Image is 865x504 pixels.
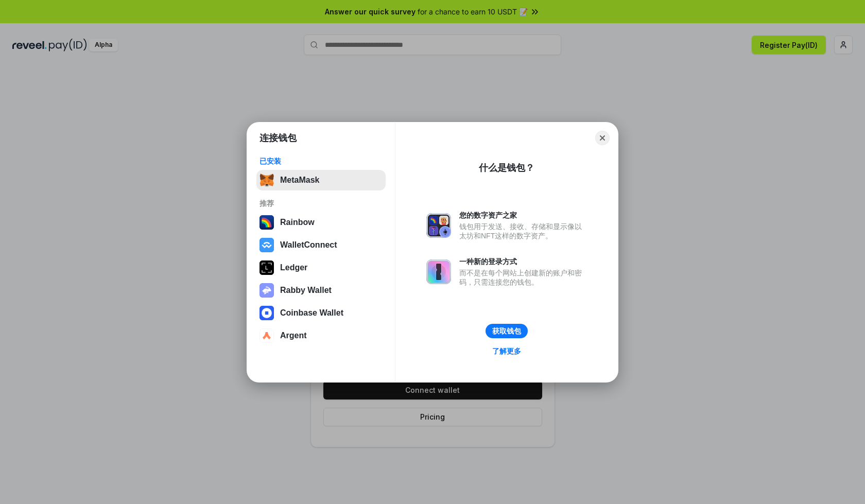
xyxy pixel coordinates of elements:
[426,213,451,238] img: svg+xml,%3Csvg%20xmlns%3D%22http%3A%2F%2Fwww.w3.org%2F2000%2Fsvg%22%20fill%3D%22none%22%20viewBox...
[280,263,307,272] div: Ledger
[256,212,386,233] button: Rainbow
[259,283,274,298] img: svg+xml,%3Csvg%20xmlns%3D%22http%3A%2F%2Fwww.w3.org%2F2000%2Fsvg%22%20fill%3D%22none%22%20viewBox...
[280,331,307,340] div: Argent
[256,280,386,301] button: Rabby Wallet
[259,132,297,144] h1: 连接钱包
[280,240,337,250] div: WalletConnect
[426,259,451,284] img: svg+xml,%3Csvg%20xmlns%3D%22http%3A%2F%2Fwww.w3.org%2F2000%2Fsvg%22%20fill%3D%22none%22%20viewBox...
[492,326,521,336] div: 获取钱包
[259,238,274,252] img: svg+xml,%3Csvg%20width%3D%2228%22%20height%3D%2228%22%20viewBox%3D%220%200%2028%2028%22%20fill%3D...
[259,215,274,230] img: svg+xml,%3Csvg%20width%3D%22120%22%20height%3D%22120%22%20viewBox%3D%220%200%20120%20120%22%20fil...
[256,170,386,190] button: MetaMask
[256,235,386,255] button: WalletConnect
[256,325,386,346] button: Argent
[256,303,386,323] button: Coinbase Wallet
[459,257,587,266] div: 一种新的登录方式
[259,157,383,166] div: 已安装
[259,173,274,187] img: svg+xml,%3Csvg%20fill%3D%22none%22%20height%3D%2233%22%20viewBox%3D%220%200%2035%2033%22%20width%...
[280,308,343,318] div: Coinbase Wallet
[259,306,274,320] img: svg+xml,%3Csvg%20width%3D%2228%22%20height%3D%2228%22%20viewBox%3D%220%200%2028%2028%22%20fill%3D...
[280,218,315,227] div: Rainbow
[595,131,610,145] button: Close
[459,222,587,240] div: 钱包用于发送、接收、存储和显示像以太坊和NFT这样的数字资产。
[479,162,534,174] div: 什么是钱包？
[259,260,274,275] img: svg+xml,%3Csvg%20xmlns%3D%22http%3A%2F%2Fwww.w3.org%2F2000%2Fsvg%22%20width%3D%2228%22%20height%3...
[259,328,274,343] img: svg+xml,%3Csvg%20width%3D%2228%22%20height%3D%2228%22%20viewBox%3D%220%200%2028%2028%22%20fill%3D...
[259,199,383,208] div: 推荐
[256,257,386,278] button: Ledger
[459,268,587,287] div: 而不是在每个网站上创建新的账户和密码，只需连接您的钱包。
[280,176,319,185] div: MetaMask
[280,286,332,295] div: Rabby Wallet
[486,324,528,338] button: 获取钱包
[486,344,527,358] a: 了解更多
[492,346,521,356] div: 了解更多
[459,211,587,220] div: 您的数字资产之家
